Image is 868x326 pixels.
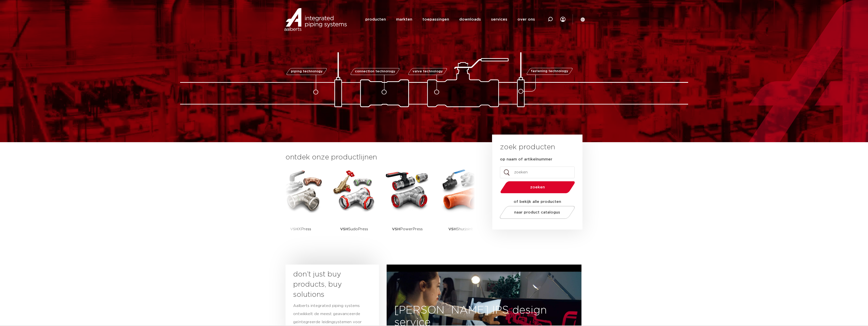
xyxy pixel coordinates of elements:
[500,157,552,162] label: op naam of artikelnummer
[491,10,507,29] a: services
[413,70,443,73] span: valve technology
[392,227,400,231] strong: VSH
[513,185,562,189] span: zoeken
[514,200,561,204] strong: of bekijk alle producten
[290,213,311,245] p: XPress
[422,10,449,29] a: toepassingen
[355,70,395,73] span: connection technology
[448,227,456,231] strong: VSH
[498,206,576,219] a: naar product catalogus
[392,213,423,245] p: PowerPress
[293,269,362,300] h3: don’t just buy products, buy solutions
[331,168,377,245] a: VSHSudoPress
[438,168,484,245] a: VSHShurjoint
[340,227,348,231] strong: VSH
[365,10,386,29] a: producten
[500,167,575,178] input: zoeken
[286,152,475,162] h3: ontdek onze productlijnen
[291,70,323,73] span: piping technology
[278,168,324,245] a: VSHXPress
[365,10,535,29] nav: Menu
[290,227,298,231] strong: VSH
[385,168,430,245] a: VSHPowerPress
[500,142,555,152] h3: zoek producten
[340,213,368,245] p: SudoPress
[459,10,481,29] a: downloads
[514,210,560,214] span: naar product catalogus
[448,213,473,245] p: Shurjoint
[531,70,568,73] span: fastening technology
[498,181,577,194] button: zoeken
[396,10,412,29] a: markten
[517,10,535,29] a: over ons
